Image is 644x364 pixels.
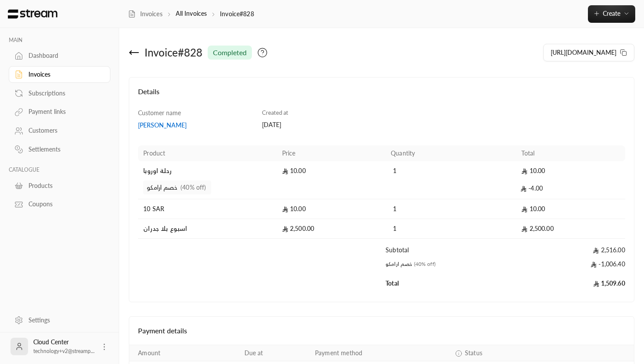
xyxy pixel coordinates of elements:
a: Settings [9,311,110,329]
td: Subtotal [386,239,516,260]
td: 10.00 [277,199,386,219]
p: MAIN [9,37,110,44]
td: -1,006.40 [516,260,625,274]
span: (40% off) [180,184,206,191]
td: 2,516.00 [516,239,625,260]
div: Customers [28,126,99,135]
div: Subscriptions [28,89,99,98]
th: Payment method [310,345,447,361]
span: 1 [391,224,400,233]
span: 1 [391,166,400,175]
p: Invoice#828 [220,10,254,18]
h4: Details [138,86,625,106]
td: 2,500.00 [277,219,386,239]
td: 10 SAR [138,199,277,219]
span: completed [213,47,247,58]
td: Total [386,274,516,293]
img: Logo [7,9,58,19]
td: 1,509.60 [516,274,625,293]
span: [URL][DOMAIN_NAME] [551,49,616,56]
h4: Payment details [138,325,625,336]
a: All Invoices [176,10,207,17]
td: رحلة اوروبا [138,161,277,180]
nav: breadcrumb [128,9,254,18]
th: Total [516,145,625,161]
div: Invoice # 828 [145,46,202,60]
th: Quantity [386,145,516,161]
span: technology+v2@streamp... [33,348,95,354]
p: CATALOGUE [9,166,110,173]
button: Create [588,5,635,23]
span: Customer name [138,109,181,117]
div: Cloud Center [33,338,95,355]
td: خصم ارامكو [386,260,516,274]
a: Invoices [9,66,110,83]
div: Dashboard [28,51,99,60]
span: 1 [391,205,400,213]
span: -4.00 [520,184,543,192]
table: Products [138,145,625,293]
span: Create [603,10,620,17]
a: [PERSON_NAME] [138,121,253,130]
span: (40% off) [414,261,435,267]
div: Invoices [28,70,99,79]
a: Customers [9,122,110,139]
a: Settlements [9,141,110,158]
div: Settlements [28,145,99,154]
td: 10.00 [516,199,625,219]
td: 10.00 [516,161,625,180]
span: Created at [262,109,288,116]
a: Products [9,177,110,194]
a: Payment links [9,103,110,120]
td: اسبوع بلا جدران [138,219,277,239]
button: [URL][DOMAIN_NAME] [543,44,634,61]
div: Payment links [28,107,99,116]
th: Price [277,145,386,161]
td: 2,500.00 [516,219,625,239]
th: Amount [129,345,239,361]
div: Coupons [28,200,99,209]
span: خصم ارامكو [143,180,211,194]
span: Status [465,349,482,357]
div: Products [28,181,99,190]
a: Coupons [9,196,110,213]
a: Subscriptions [9,85,110,102]
div: [DATE] [262,120,377,129]
th: Product [138,145,277,161]
a: Invoices [128,10,163,18]
th: Due at [239,345,310,361]
div: Settings [28,316,99,325]
a: Dashboard [9,47,110,64]
td: 10.00 [277,161,386,180]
